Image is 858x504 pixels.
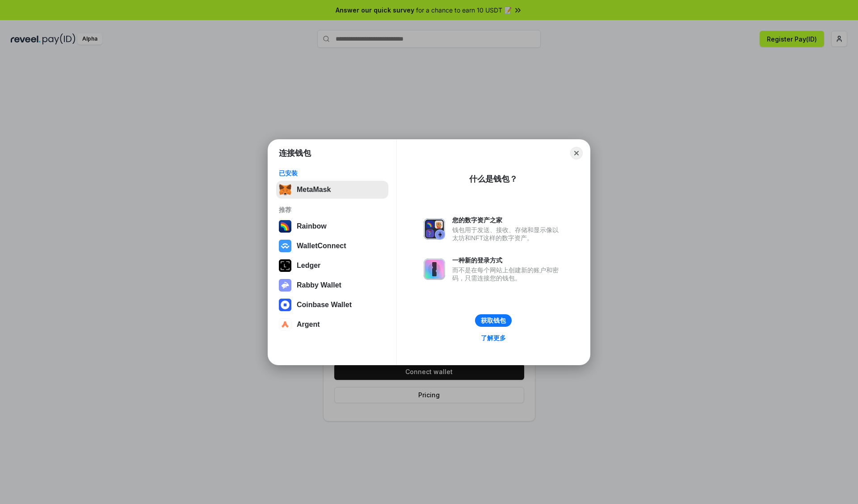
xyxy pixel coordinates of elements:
[279,240,291,252] img: svg+xml,%3Csvg%20width%3D%2228%22%20height%3D%2228%22%20viewBox%3D%220%200%2028%2028%22%20fill%3D...
[279,318,291,331] img: svg+xml,%3Csvg%20width%3D%2228%22%20height%3D%2228%22%20viewBox%3D%220%200%2028%2028%22%20fill%3D...
[276,237,388,255] button: WalletConnect
[481,317,506,325] div: 获取钱包
[297,281,341,289] div: Rabby Wallet
[279,220,291,233] img: svg+xml,%3Csvg%20width%3D%22120%22%20height%3D%22120%22%20viewBox%3D%220%200%20120%20120%22%20fil...
[279,259,291,272] img: svg+xml,%3Csvg%20xmlns%3D%22http%3A%2F%2Fwww.w3.org%2F2000%2Fsvg%22%20width%3D%2228%22%20height%3...
[452,266,563,282] div: 而不是在每个网站上创建新的账户和密码，只需连接您的钱包。
[279,169,386,177] div: 已安装
[279,183,291,196] img: svg+xml,%3Csvg%20fill%3D%22none%22%20height%3D%2233%22%20viewBox%3D%220%200%2035%2033%22%20width%...
[276,316,388,333] button: Argent
[475,332,511,344] a: 了解更多
[276,276,388,294] button: Rabby Wallet
[424,218,445,240] img: svg+xml,%3Csvg%20xmlns%3D%22http%3A%2F%2Fwww.w3.org%2F2000%2Fsvg%22%20fill%3D%22none%22%20viewBox...
[279,206,386,214] div: 推荐
[452,216,563,224] div: 您的数字资产之家
[475,314,512,327] button: 获取钱包
[279,148,311,158] h1: 连接钱包
[279,279,291,292] img: svg+xml,%3Csvg%20xmlns%3D%22http%3A%2F%2Fwww.w3.org%2F2000%2Fsvg%22%20fill%3D%22none%22%20viewBox...
[481,334,506,342] div: 了解更多
[276,257,388,275] button: Ledger
[297,321,320,329] div: Argent
[297,186,331,194] div: MetaMask
[276,296,388,314] button: Coinbase Wallet
[279,299,291,311] img: svg+xml,%3Csvg%20width%3D%2228%22%20height%3D%2228%22%20viewBox%3D%220%200%2028%2028%22%20fill%3D...
[297,222,327,230] div: Rainbow
[570,147,583,159] button: Close
[276,217,388,235] button: Rainbow
[297,262,320,270] div: Ledger
[297,301,352,309] div: Coinbase Wallet
[452,256,563,264] div: 一种新的登录方式
[424,258,445,280] img: svg+xml,%3Csvg%20xmlns%3D%22http%3A%2F%2Fwww.w3.org%2F2000%2Fsvg%22%20fill%3D%22none%22%20viewBox...
[276,181,388,199] button: MetaMask
[297,242,346,250] div: WalletConnect
[452,226,563,242] div: 钱包用于发送、接收、存储和显示像以太坊和NFT这样的数字资产。
[469,174,517,184] div: 什么是钱包？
